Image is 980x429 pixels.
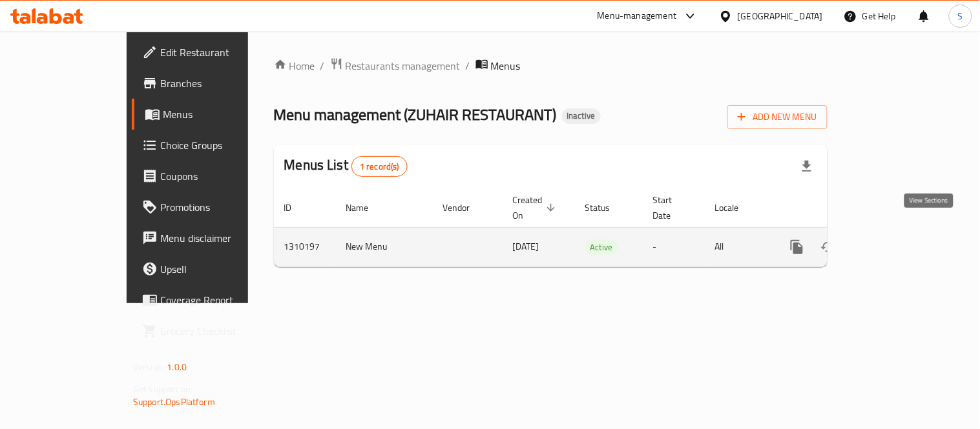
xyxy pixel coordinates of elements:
td: New Menu [336,227,433,266]
a: Edit Restaurant [132,37,290,68]
span: Coverage Report [160,292,280,308]
span: Restaurants management [346,58,461,74]
span: Choice Groups [160,137,280,153]
th: Actions [771,188,916,228]
span: Menu management ( ZUHAIR RESTAURANT ) [274,100,557,129]
span: Created On [513,192,559,223]
span: Vendor [443,200,487,215]
span: Branches [160,75,280,91]
li: / [466,58,470,74]
table: enhanced table [274,188,916,267]
span: Add New Menu [738,109,817,125]
span: Menus [163,106,280,122]
td: All [705,227,771,266]
span: ID [284,200,309,215]
li: / [320,58,325,74]
td: - [643,227,705,266]
span: Grocery Checklist [160,323,280,339]
span: Version: [133,359,165,375]
span: 1 record(s) [352,161,407,173]
a: Coupons [132,161,290,192]
div: Menu-management [598,8,677,24]
span: Start Date [653,192,689,223]
button: Change Status [813,232,844,263]
a: Support.OpsPlatform [133,394,215,410]
td: 1310197 [274,227,336,266]
span: Inactive [562,110,601,121]
a: Restaurants management [330,57,461,74]
button: more [782,232,813,263]
span: [DATE] [513,238,539,255]
div: [GEOGRAPHIC_DATA] [738,9,823,23]
span: Status [585,200,627,215]
a: Home [274,58,315,74]
h2: Menus List [284,155,408,177]
a: Menus [132,99,290,130]
span: Name [346,200,386,215]
nav: breadcrumb [274,57,828,74]
a: Coverage Report [132,284,290,315]
span: Active [585,240,618,255]
span: Upsell [160,261,280,277]
span: S [958,9,963,23]
a: Grocery Checklist [132,315,290,346]
a: Choice Groups [132,130,290,161]
a: Promotions [132,192,290,223]
span: Coupons [160,168,280,184]
div: Active [585,239,618,255]
span: Get support on: [133,381,193,397]
span: 1.0.0 [167,359,187,375]
span: Locale [715,200,756,215]
span: Promotions [160,199,280,215]
a: Menu disclaimer [132,223,290,254]
span: Edit Restaurant [160,45,280,60]
span: Menu disclaimer [160,230,280,246]
div: Export file [791,151,822,182]
div: Total records count [351,156,408,177]
span: Menus [491,58,521,74]
a: Upsell [132,254,290,284]
div: Inactive [562,108,601,124]
button: Add New Menu [727,105,828,129]
a: Branches [132,68,290,99]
